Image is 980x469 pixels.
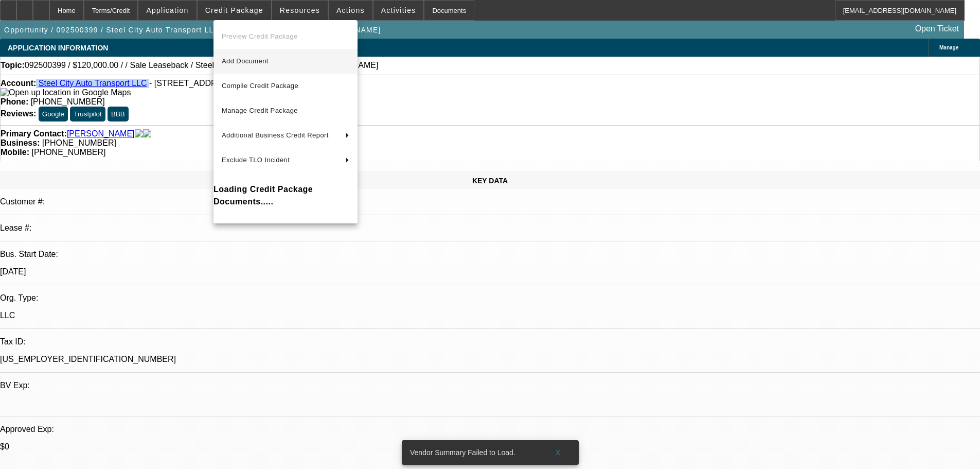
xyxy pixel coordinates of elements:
[222,131,329,139] span: Additional Business Credit Report
[222,82,298,90] span: Compile Credit Package
[222,107,298,114] span: Manage Credit Package
[213,183,358,208] h4: Loading Credit Package Documents.....
[222,156,290,164] span: Exclude TLO Incident
[222,57,269,65] span: Add Document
